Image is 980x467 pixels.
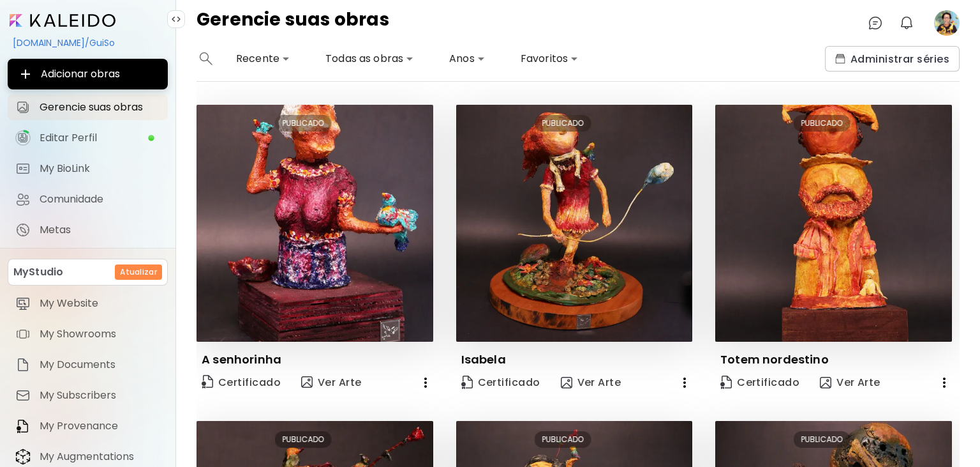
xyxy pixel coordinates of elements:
[40,450,160,463] span: My Augmentations
[561,376,621,390] span: Ver Arte
[13,264,63,280] p: MyStudio
[868,15,883,31] img: chatIcon
[40,420,160,433] span: My Provenance
[197,10,389,36] h4: Gerencie suas obras
[15,326,31,342] img: item
[120,266,157,278] h6: Atualizar
[40,297,160,310] span: My Website
[296,370,367,395] button: view-artVer Arte
[275,431,332,448] div: PUBLICADO
[40,224,160,236] span: Metas
[561,377,572,388] img: view-art
[461,352,506,367] p: Isabela
[15,448,31,465] img: item
[40,389,160,402] span: My Subscribers
[8,187,168,212] a: Comunidade iconComunidade
[200,52,212,65] img: search
[556,370,627,395] button: view-artVer Arte
[40,193,160,206] span: Comunidade
[15,161,31,176] img: My BioLink icon
[40,358,160,371] span: My Documents
[820,376,880,390] span: Ver Arte
[8,413,168,439] a: itemMy Provenance
[231,49,295,69] div: Recente
[171,14,181,24] img: collapse
[825,46,960,72] button: collectionsAdministrar séries
[8,352,168,378] a: itemMy Documents
[202,374,281,391] span: Certificado
[197,46,216,72] button: search
[715,105,952,342] img: thumbnail
[15,222,31,238] img: Metas icon
[835,52,949,66] span: Administrar séries
[202,375,213,388] img: Certificate
[15,100,31,115] img: Gerencie suas obras icon
[720,352,829,367] p: Totem nordestino
[516,49,583,69] div: Favoritos
[197,370,286,395] a: CertificateCertificado
[15,296,31,311] img: item
[8,321,168,347] a: itemMy Showrooms
[899,15,914,31] img: bellIcon
[8,59,168,89] button: Adicionar obras
[301,376,313,388] img: view-art
[15,418,31,434] img: item
[15,192,31,207] img: Comunidade icon
[720,376,732,389] img: Certificate
[40,132,147,144] span: Editar Perfil
[202,352,281,367] p: A senhorinha
[301,375,362,390] span: Ver Arte
[461,376,540,390] span: Certificado
[8,383,168,408] a: itemMy Subscribers
[534,115,591,132] div: PUBLICADO
[197,105,433,342] img: thumbnail
[820,377,831,388] img: view-art
[275,115,332,132] div: PUBLICADO
[794,115,850,132] div: PUBLICADO
[8,156,168,181] a: completeMy BioLink iconMy BioLink
[534,431,591,448] div: PUBLICADO
[15,357,31,372] img: item
[40,101,160,114] span: Gerencie suas obras
[456,370,546,395] a: CertificateCertificado
[835,54,845,64] img: collections
[40,162,160,175] span: My BioLink
[8,291,168,316] a: itemMy Website
[444,49,490,69] div: Anos
[8,32,168,54] div: [DOMAIN_NAME]/GuiSo
[18,66,158,82] span: Adicionar obras
[896,12,917,34] button: bellIcon
[461,376,473,389] img: Certificate
[815,370,886,395] button: view-artVer Arte
[715,370,805,395] a: CertificateCertificado
[720,376,799,390] span: Certificado
[15,388,31,403] img: item
[794,431,850,448] div: PUBLICADO
[8,217,168,243] a: completeMetas iconMetas
[40,328,160,341] span: My Showrooms
[456,105,693,342] img: thumbnail
[320,49,419,69] div: Todas as obras
[8,95,168,120] a: Gerencie suas obras iconGerencie suas obras
[8,125,168,151] a: iconcompleteEditar Perfil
